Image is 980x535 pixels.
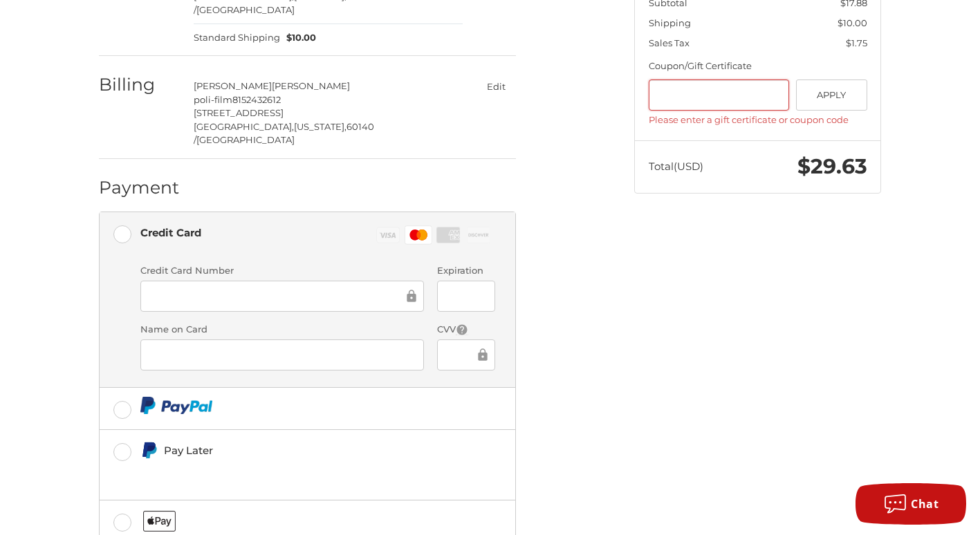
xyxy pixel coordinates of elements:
span: Chat [911,496,939,511]
span: [PERSON_NAME] [272,80,350,91]
span: [GEOGRAPHIC_DATA] [196,134,295,145]
span: [GEOGRAPHIC_DATA], [194,121,294,132]
span: Sales Tax [649,37,690,48]
label: CVV [437,323,494,337]
span: [US_STATE], [294,121,346,132]
button: Apply [796,79,867,111]
span: [GEOGRAPHIC_DATA] [196,4,295,15]
span: Standard Shipping [194,31,280,45]
span: 8152432612 [232,94,281,105]
span: Total (USD) [649,160,703,173]
div: Credit Card [140,221,201,244]
label: Expiration [437,264,494,278]
span: $10.00 [280,31,317,45]
span: Shipping [649,17,691,28]
div: Coupon/Gift Certificate [649,59,867,73]
span: $1.75 [846,37,867,48]
button: Edit [476,76,516,96]
span: [STREET_ADDRESS] [194,107,284,118]
h2: Payment [99,177,180,198]
span: poli-film [194,94,232,105]
label: Credit Card Number [140,264,424,278]
iframe: Secure Credit Card Frame - Credit Card Number [150,288,404,304]
label: Name on Card [140,323,424,337]
h2: Billing [99,74,180,95]
button: Chat [856,483,966,525]
img: PayPal icon [140,397,213,414]
input: Gift Certificate or Coupon Code [649,79,790,111]
span: $29.63 [797,153,867,179]
span: $10.00 [838,17,867,28]
iframe: PayPal Message 1 [140,462,421,483]
iframe: Secure Credit Card Frame - Cardholder Name [150,347,414,363]
span: [PERSON_NAME] [194,80,272,91]
iframe: Secure Credit Card Frame - CVV [447,347,474,363]
img: Pay Later icon [140,442,158,459]
iframe: Secure Credit Card Frame - Expiration Date [447,288,485,304]
img: Applepay icon [143,511,176,532]
div: Pay Later [164,439,420,462]
label: Please enter a gift certificate or coupon code [649,114,867,125]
